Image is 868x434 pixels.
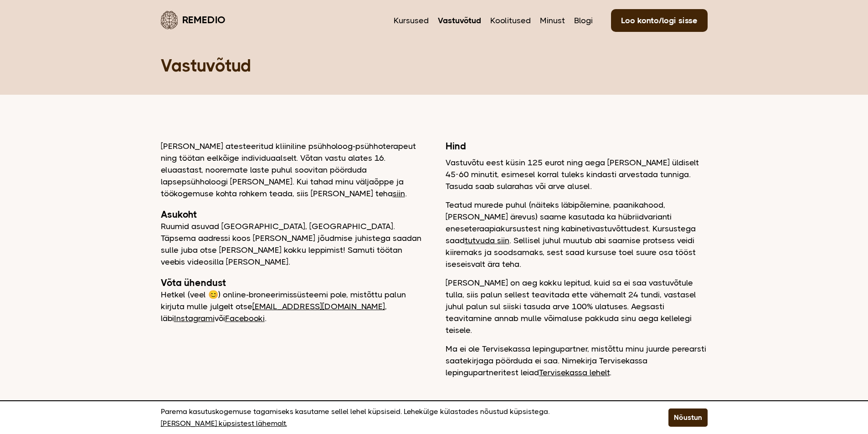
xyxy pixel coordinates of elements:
a: Kursused [394,15,429,26]
p: Vastuvõtu eest küsin 125 eurot ning aega [PERSON_NAME] üldiselt 45-60 minutit, esimesel korral tu... [446,157,708,192]
a: Blogi [574,15,593,26]
a: Instagrami [174,314,215,323]
p: Teatud murede puhul (näiteks läbipõlemine, paanikahood, [PERSON_NAME] ärevus) saame kasutada ka h... [446,199,708,270]
h2: Võta ühendust [161,277,423,289]
a: Minust [540,15,565,26]
a: [PERSON_NAME] küpsistest lähemalt. [161,418,287,429]
a: [EMAIL_ADDRESS][DOMAIN_NAME] [252,302,385,311]
a: tutvuda siin [465,236,509,245]
a: siin [393,189,405,198]
h1: Vastuvõtud [161,55,708,77]
a: Facebooki [225,314,265,323]
button: Nõustun [668,408,708,427]
a: Koolitused [490,15,531,26]
p: [PERSON_NAME] atesteeritud kliiniline psühholoog-psühhoterapeut ning töötan eelkõige individuaals... [161,140,423,199]
h2: Hind [446,140,708,152]
a: Loo konto/logi sisse [611,9,708,32]
p: Ruumid asuvad [GEOGRAPHIC_DATA], [GEOGRAPHIC_DATA]. Täpsema aadressi koos [PERSON_NAME] jõudmise ... [161,220,423,268]
p: [PERSON_NAME] on aeg kokku lepitud, kuid sa ei saa vastuvõtule tulla, siis palun sellest teavitad... [446,277,708,336]
h2: Asukoht [161,209,423,220]
a: Remedio [161,9,226,31]
p: Ma ei ole Tervisekassa lepingupartner, mistõttu minu juurde perearsti saatekirjaga pöörduda ei sa... [446,343,708,378]
a: Tervisekassa lehelt [539,368,610,377]
p: Parema kasutuskogemuse tagamiseks kasutame sellel lehel küpsiseid. Lehekülge külastades nõustud k... [161,406,646,429]
img: Remedio logo [161,11,178,29]
a: Vastuvõtud [438,15,481,26]
p: Hetkel (veel 😊) online-broneerimissüsteemi pole, mistõttu palun kirjuta mulle julgelt otse , läbi... [161,289,423,324]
